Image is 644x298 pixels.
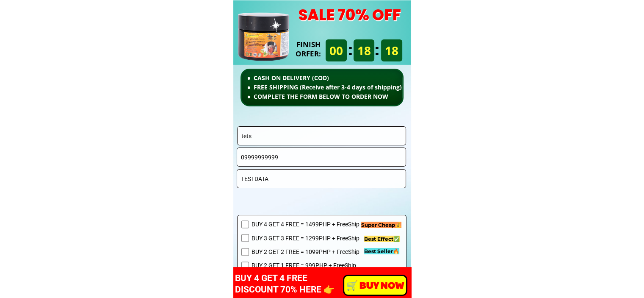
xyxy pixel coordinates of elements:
[251,220,378,229] span: BUY 4 GET 4 FREE = 1499PHP + FreeShip
[247,92,434,101] li: COMPLETE THE FORM BELOW TO ORDER NOW
[239,148,404,166] input: Phone Number* (+63/09)
[251,261,378,270] span: BUY 2 GET 1 FREE = 999PHP + FreeShip
[364,248,399,254] span: Best Seller🔥
[239,127,404,145] input: Your Name*
[247,83,434,92] li: FREE SHIPPING (Receive after 3-4 days of shipping)
[290,5,409,26] h3: sale 70% off
[247,73,434,83] li: CASH ON DELIVERY (COD)
[251,247,378,256] span: BUY 2 GET 2 FREE = 1099PHP + FreeShip
[368,38,386,63] h3: :
[239,170,404,188] input: Full Address* ( Province - City - Barangay )
[235,273,363,296] h3: BUY 4 GET 4 FREE DISCOUNT 70% HERE 👉
[341,275,409,295] p: ️🛒 BUY NOW
[361,222,401,228] span: Super Cheap💰
[341,38,359,63] h3: :
[364,236,400,242] span: Best Effect✅
[251,234,378,243] span: BUY 3 GET 3 FREE = 1299PHP + FreeShip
